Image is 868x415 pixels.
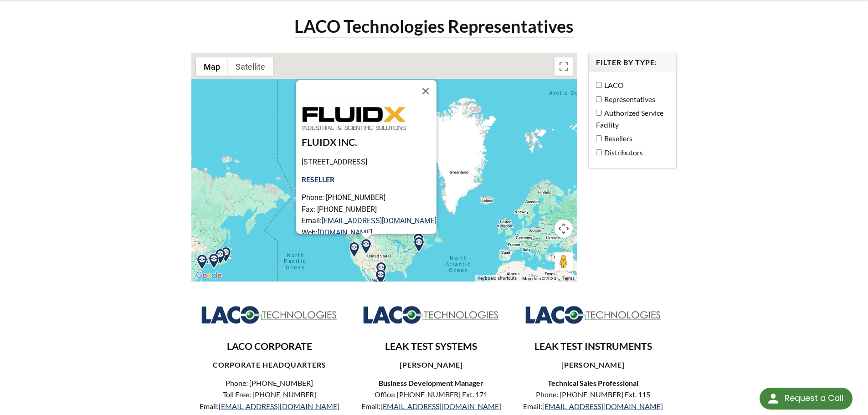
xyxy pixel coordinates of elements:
div: Request a Call [760,388,853,410]
img: Logo_LACO-TECH_hi-res.jpg [363,305,499,324]
span: Map data ©2025 [522,276,556,281]
strong: RESELLER [302,175,334,184]
strong: Technical Sales Professional [548,379,638,387]
p: Phone: [PHONE_NUMBER] Fax: [PHONE_NUMBER] Email: Web: [302,192,437,238]
strong: CORPORATE HEADQUARTERS [213,360,326,369]
a: [EMAIL_ADDRESS][DOMAIN_NAME] [322,216,437,225]
p: [STREET_ADDRESS] [302,156,437,168]
h1: LACO Technologies Representatives [294,15,574,38]
h3: FLUIDX INC. [302,136,437,149]
button: Drag Pegman onto the map to open Street View [555,252,573,271]
a: [EMAIL_ADDRESS][DOMAIN_NAME] [380,402,501,410]
img: round button [766,391,781,406]
label: Representatives [596,93,664,105]
label: Authorized Service Facility [596,107,664,130]
h4: Filter by Type: [596,58,669,67]
button: Show street map [196,57,228,76]
a: [DOMAIN_NAME] [318,228,372,237]
button: Keyboard shortcuts [478,275,517,282]
button: Close [415,80,437,102]
button: Show satellite imagery [228,57,273,76]
input: Representatives [596,96,602,102]
img: Logo_LACO-TECH_hi-res.jpg [201,305,338,324]
a: Open this area in Google Maps (opens a new window) [194,270,224,282]
a: [EMAIL_ADDRESS][DOMAIN_NAME] [542,402,663,410]
img: FLUIDX_230X72.jpg [302,102,406,135]
strong: [PERSON_NAME] [561,360,625,369]
button: Map camera controls [555,220,573,238]
p: Phone: [PHONE_NUMBER] Ext. 115 Email: [522,389,664,412]
input: Distributors [596,149,602,155]
button: Toggle fullscreen view [555,57,573,76]
label: Distributors [596,147,664,159]
h3: LEAK TEST SYSTEMS [360,340,502,353]
p: Phone: [PHONE_NUMBER] Toll Free: [PHONE_NUMBER] Email: [199,377,340,412]
h3: LEAK TEST INSTRUMENTS [522,340,664,353]
h3: LACO CORPORATE [199,340,340,353]
img: Logo_LACO-TECH_hi-res.jpg [525,305,662,324]
label: Resellers [596,133,664,144]
strong: [PERSON_NAME] [400,360,463,369]
a: Terms (opens in new tab) [562,276,575,281]
input: LACO [596,82,602,88]
div: Request a Call [785,388,843,409]
input: Resellers [596,135,602,141]
label: LACO [596,79,664,91]
img: Google [194,270,224,282]
p: Office: [PHONE_NUMBER] Ext. 171 Email: [360,389,502,412]
input: Authorized Service Facility [596,110,602,116]
strong: Business Development Manager [379,379,483,387]
a: [EMAIL_ADDRESS][DOMAIN_NAME] [219,402,339,410]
